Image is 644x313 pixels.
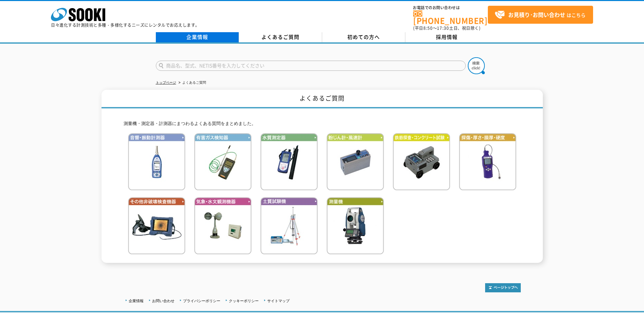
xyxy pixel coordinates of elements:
[128,197,185,254] img: その他非破壊検査機器
[459,133,516,190] img: 探傷・厚さ・膜厚・硬度
[156,81,176,84] a: トップページ
[488,6,593,24] a: お見積り･お問い合わせはこちら
[413,6,488,10] span: お電話でのお問い合わせは
[229,299,259,303] a: クッキーポリシー
[508,11,565,19] strong: お見積り･お問い合わせ
[413,25,480,31] span: (平日 ～ 土日、祝日除く)
[495,10,586,20] span: はこちら
[156,61,466,71] input: 商品名、型式、NETIS番号を入力してください
[423,25,433,31] span: 8:50
[194,197,252,254] img: 気象・水文観測機器
[102,90,543,108] h1: よくあるご質問
[347,33,380,41] span: 初めての方へ
[156,32,239,42] a: 企業情報
[393,133,450,190] img: 鉄筋検査・コンクリート試験
[128,133,185,190] img: 音響・振動計測器
[327,133,384,190] img: 粉じん計・風速計
[405,32,489,42] a: 採用情報
[177,79,206,86] li: よくあるご質問
[413,11,488,24] a: [PHONE_NUMBER]
[260,133,318,190] img: 水質測定器
[51,23,200,27] p: 日々進化する計測技術と多種・多様化するニーズにレンタルでお応えします。
[194,133,252,190] img: 有害ガス検知器
[468,57,485,74] img: btn_search.png
[267,299,290,303] a: サイトマップ
[485,283,521,292] img: トップページへ
[183,299,220,303] a: プライバシーポリシー
[327,197,384,254] img: 測量機
[152,299,174,303] a: お問い合わせ
[124,120,521,127] p: 測量機・測定器・計測器にまつわるよくある質問をまとめました。
[239,32,322,42] a: よくあるご質問
[260,197,318,254] img: 土質試験機
[322,32,405,42] a: 初めての方へ
[129,299,144,303] a: 企業情報
[437,25,449,31] span: 17:30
